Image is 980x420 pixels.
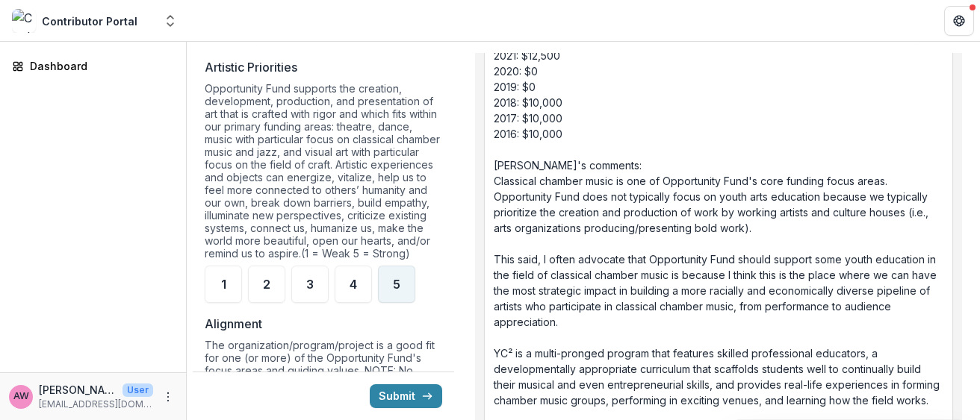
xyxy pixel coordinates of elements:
[393,278,400,290] span: 5
[160,6,181,36] button: Open entity switcher
[350,278,357,290] span: 4
[13,392,29,401] div: alisha wormsley
[12,9,36,33] img: Contributor Portal
[39,398,153,411] p: [EMAIL_ADDRESS][DOMAIN_NAME]
[42,13,137,29] div: Contributor Portal
[944,6,974,36] button: Get Help
[39,382,117,398] p: [PERSON_NAME]
[221,278,226,290] span: 1
[263,278,270,290] span: 2
[205,58,297,76] p: Artistic Priorities
[30,58,168,74] div: Dashboard
[306,278,314,290] span: 3
[159,388,177,406] button: More
[205,315,262,333] p: Alignment
[205,339,442,408] div: The organization/program/project is a good fit for one (or more) of the Opportunity Fund's focus ...
[370,384,442,408] button: Submit
[205,82,442,266] div: Opportunity Fund supports the creation, development, production, and presentation of art that is ...
[122,383,153,397] p: User
[6,54,180,78] a: Dashboard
